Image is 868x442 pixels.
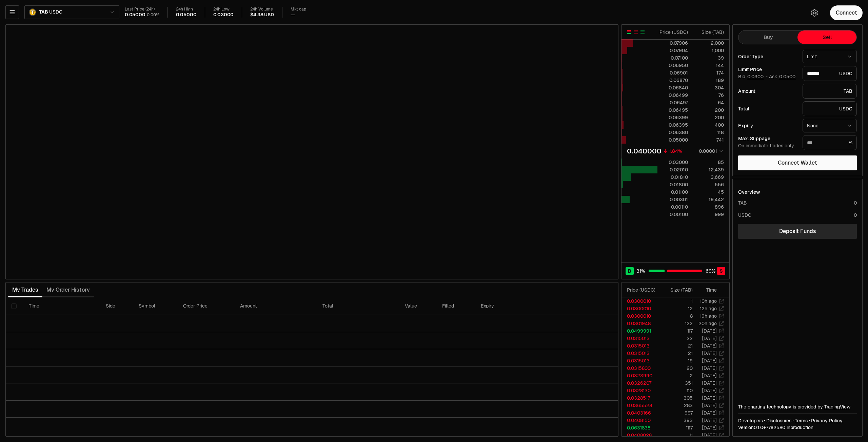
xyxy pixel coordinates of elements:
td: 11 [661,432,693,439]
span: TAB [39,9,48,15]
div: Order Type [738,54,797,59]
div: Size ( TAB ) [666,287,693,293]
button: 0.0300 [747,74,764,79]
div: 24h High [176,7,197,12]
div: Limit Price [738,67,797,72]
td: 0.0408150 [622,417,661,424]
td: 0.0315013 [622,350,661,357]
td: 21 [661,350,693,357]
td: 0.0315013 [622,335,661,342]
div: 0.06395 [658,122,688,128]
div: 0.03000 [658,159,688,166]
div: 0.00301 [658,196,688,203]
td: 19 [661,357,693,364]
td: 0.0326207 [622,379,661,387]
td: 283 [661,402,693,409]
time: 10h ago [700,298,717,304]
td: 393 [661,417,693,424]
time: [DATE] [702,335,717,341]
a: Privacy Policy [811,417,843,424]
time: [DATE] [702,417,717,423]
div: — [291,12,295,18]
time: 19h ago [700,313,717,319]
div: 304 [694,84,724,91]
div: USDC [803,66,857,81]
div: 0.05000 [125,12,145,18]
iframe: Financial Chart [6,25,618,279]
td: 0.0315800 [622,364,661,372]
div: 0.06840 [658,84,688,91]
div: Last Price (24h) [125,7,159,12]
time: [DATE] [702,425,717,431]
td: 0.0300010 [622,312,661,320]
div: Amount [738,89,797,93]
div: 0.06901 [658,69,688,76]
span: 31 % [636,268,645,274]
time: [DATE] [702,328,717,334]
time: [DATE] [702,410,717,416]
time: [DATE] [702,402,717,408]
div: 0.05000 [176,12,197,18]
td: 21 [661,342,693,350]
div: 896 [694,204,724,210]
th: Symbol [133,297,178,315]
td: 110 [661,387,693,394]
div: 0.01100 [658,189,688,195]
div: 0.00100 [658,211,688,218]
div: 64 [694,99,724,106]
td: 0.0301948 [622,320,661,327]
div: Size ( TAB ) [694,29,724,36]
div: 0.05000 [658,136,688,143]
div: 0.07904 [658,47,688,54]
div: USDC [738,212,751,218]
div: 144 [694,62,724,69]
div: 1.84% [669,148,682,154]
td: 22 [661,335,693,342]
th: Time [23,297,100,315]
div: 200 [694,107,724,113]
button: None [803,119,857,132]
td: 0.0408028 [622,432,661,439]
th: Expiry [475,297,550,315]
div: 1,000 [694,47,724,54]
div: 24h Volume [250,7,274,12]
div: Mkt cap [291,7,306,12]
td: 0.0315013 [622,357,661,364]
div: 118 [694,129,724,136]
span: Ask [769,74,796,80]
td: 0.0300010 [622,305,661,312]
div: 0.03000 [213,12,234,18]
div: 12,439 [694,166,724,173]
td: 0.0323990 [622,372,661,379]
div: 0.040000 [627,146,662,156]
td: 0.0300010 [622,297,661,305]
button: Sell [797,30,856,44]
div: Price ( USDC ) [658,29,688,36]
div: Version 0.1.0 + in production [738,424,857,431]
div: 556 [694,181,724,188]
button: Show Buy Orders Only [640,29,645,35]
div: 999 [694,211,724,218]
div: 45 [694,189,724,195]
td: 0.0315013 [622,342,661,350]
a: TradingView [824,404,850,410]
div: Max. Slippage [738,136,797,141]
time: 20h ago [698,320,717,327]
td: 997 [661,409,693,417]
td: 2 [661,372,693,379]
div: 0.06950 [658,62,688,69]
time: [DATE] [702,387,717,394]
td: 0.0403166 [622,409,661,417]
span: 77e258096fa4e3c53258ee72bdc0e6f4f97b07b5 [766,424,785,430]
td: 20 [661,364,693,372]
td: 8 [661,312,693,320]
div: 0.06497 [658,99,688,106]
div: 0.00110 [658,204,688,210]
span: Bid - [738,74,768,80]
td: 0.0328517 [622,394,661,402]
th: Amount [235,297,317,315]
time: [DATE] [702,343,717,349]
td: 305 [661,394,693,402]
button: 0.00001 [697,147,724,155]
div: % [803,135,857,150]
